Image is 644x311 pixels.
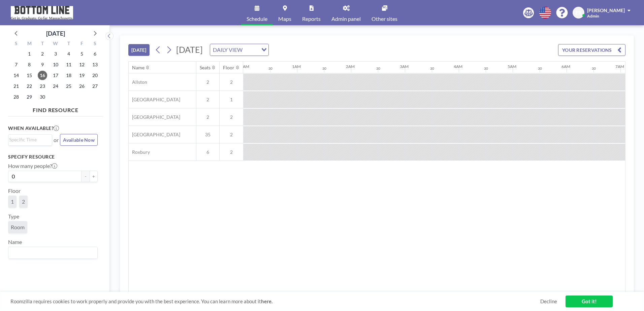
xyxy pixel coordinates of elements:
[8,163,57,169] label: How many people?
[220,79,243,85] span: 2
[9,136,48,143] input: Search for option
[220,97,243,103] span: 1
[238,64,249,69] div: 12AM
[60,134,98,146] button: Available Now
[51,60,60,69] span: Wednesday, September 10, 2025
[196,149,219,155] span: 6
[346,64,355,69] div: 2AM
[372,16,397,22] span: Other sites
[90,171,98,182] button: +
[46,29,65,38] div: [DATE]
[51,81,60,91] span: Wednesday, September 24, 2025
[25,71,34,80] span: Monday, September 15, 2025
[77,81,87,91] span: Friday, September 26, 2025
[8,247,97,258] div: Search for option
[64,81,73,91] span: Thursday, September 25, 2025
[292,64,301,69] div: 1AM
[587,7,625,13] span: [PERSON_NAME]
[11,92,21,102] span: Sunday, September 28, 2025
[261,298,272,304] a: here.
[64,71,73,80] span: Thursday, September 18, 2025
[51,71,60,80] span: Wednesday, September 17, 2025
[51,49,60,59] span: Wednesday, September 3, 2025
[77,60,87,69] span: Friday, September 12, 2025
[11,81,21,91] span: Sunday, September 21, 2025
[196,132,219,138] span: 35
[576,10,581,16] span: ER
[376,66,380,71] div: 30
[8,135,52,145] div: Search for option
[10,40,23,48] div: S
[8,104,103,113] h4: FIND RESOURCE
[587,13,599,19] span: Admin
[11,71,21,80] span: Sunday, September 14, 2025
[430,66,434,71] div: 30
[8,239,22,245] label: Name
[54,137,59,143] span: or
[8,154,98,160] h3: Specify resource
[540,298,557,305] a: Decline
[615,64,624,69] div: 7AM
[90,81,100,91] span: Saturday, September 27, 2025
[64,60,73,69] span: Thursday, September 11, 2025
[400,64,409,69] div: 3AM
[9,248,94,257] input: Search for option
[278,16,291,22] span: Maps
[77,49,87,59] span: Friday, September 5, 2025
[36,40,49,48] div: T
[8,187,21,194] label: Floor
[128,44,150,56] button: [DATE]
[38,60,47,69] span: Tuesday, September 9, 2025
[11,60,21,69] span: Sunday, September 7, 2025
[132,65,144,71] div: Name
[268,66,272,71] div: 30
[38,81,47,91] span: Tuesday, September 23, 2025
[38,49,47,59] span: Tuesday, September 2, 2025
[75,40,88,48] div: F
[247,16,267,22] span: Schedule
[64,49,73,59] span: Thursday, September 4, 2025
[11,198,14,205] span: 1
[592,66,596,71] div: 30
[10,298,540,305] span: Roomzilla requires cookies to work properly and provide you with the best experience. You can lea...
[77,71,87,80] span: Friday, September 19, 2025
[49,40,62,48] div: W
[25,60,34,69] span: Monday, September 8, 2025
[22,198,25,205] span: 2
[90,71,100,80] span: Saturday, September 20, 2025
[508,64,516,69] div: 5AM
[176,44,203,55] span: [DATE]
[220,149,243,155] span: 2
[558,44,625,56] button: YOUR RESERVATIONS
[220,114,243,120] span: 2
[484,66,488,71] div: 30
[23,40,36,48] div: M
[8,213,19,220] label: Type
[223,65,234,71] div: Floor
[454,64,462,69] div: 4AM
[82,171,90,182] button: -
[561,64,570,69] div: 6AM
[196,114,219,120] span: 2
[38,71,47,80] span: Tuesday, September 16, 2025
[212,45,244,54] span: DAILY VIEW
[90,49,100,59] span: Saturday, September 6, 2025
[38,92,47,102] span: Tuesday, September 30, 2025
[538,66,542,71] div: 30
[566,296,613,307] a: Got it!
[129,149,150,155] span: Roxbury
[129,132,180,138] span: [GEOGRAPHIC_DATA]
[25,92,34,102] span: Monday, September 29, 2025
[245,45,257,54] input: Search for option
[25,81,34,91] span: Monday, September 22, 2025
[331,16,361,22] span: Admin panel
[302,16,321,22] span: Reports
[322,66,326,71] div: 30
[90,60,100,69] span: Saturday, September 13, 2025
[220,132,243,138] span: 2
[200,65,211,71] div: Seats
[210,44,268,56] div: Search for option
[129,79,147,85] span: Allston
[63,137,95,143] span: Available Now
[62,40,75,48] div: T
